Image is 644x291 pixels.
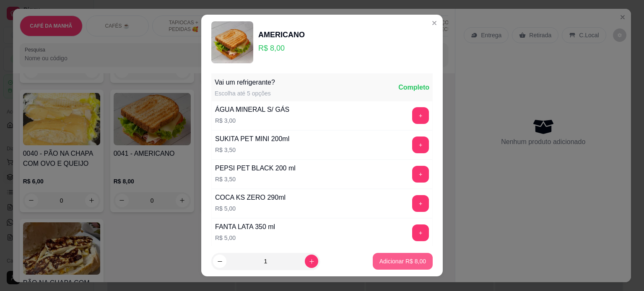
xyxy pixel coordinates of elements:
button: add [412,166,429,183]
button: add [412,107,429,124]
img: product-image [211,21,253,63]
p: R$ 5,00 [215,204,286,213]
p: R$ 3,50 [215,146,289,154]
div: COCA KS ZERO 290ml [215,193,286,203]
p: R$ 5,00 [215,234,275,242]
button: Close [428,16,441,30]
p: R$ 8,00 [258,42,305,54]
div: Completo [398,82,429,93]
div: Escolha até 5 opções [215,89,275,98]
div: AMERICANO [258,29,305,41]
button: add [412,224,429,241]
p: R$ 3,50 [215,175,296,183]
div: PEPSI PET BLACK 200 ml [215,163,296,173]
button: add [412,136,429,153]
p: R$ 3,00 [215,116,289,125]
button: increase-product-quantity [305,255,318,268]
p: Adicionar R$ 8,00 [379,257,426,265]
div: ÁGUA MINERAL S/ GÁS [215,105,289,115]
button: decrease-product-quantity [213,255,226,268]
div: SUKITA PET MINI 200ml [215,134,289,144]
div: Vai um refrigerante? [215,77,275,88]
div: FANTA LATA 350 ml [215,222,275,232]
button: Adicionar R$ 8,00 [373,253,433,270]
button: add [412,195,429,212]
